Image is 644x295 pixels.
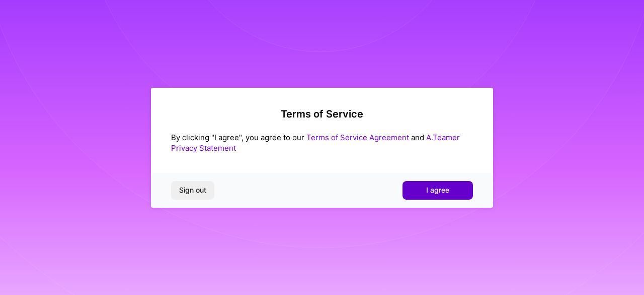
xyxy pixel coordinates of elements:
span: I agree [426,185,449,195]
h2: Terms of Service [171,108,473,120]
span: Sign out [179,185,206,195]
a: Terms of Service Agreement [306,133,409,142]
div: By clicking "I agree", you agree to our and [171,132,473,153]
button: I agree [403,181,473,199]
button: Sign out [171,181,214,199]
